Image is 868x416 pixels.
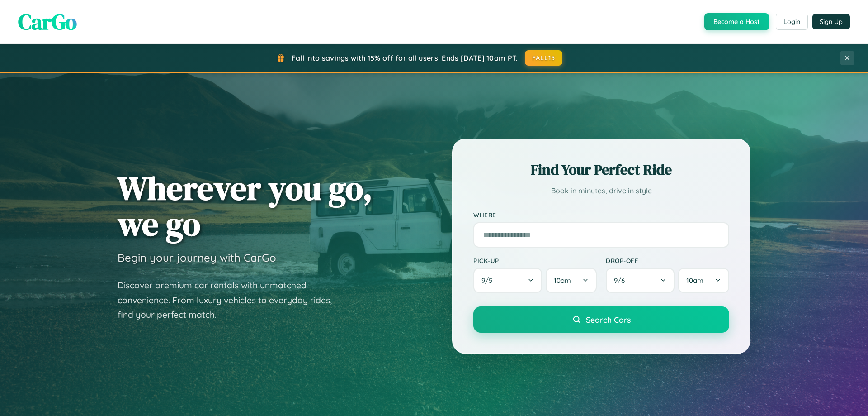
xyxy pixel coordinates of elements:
[118,278,344,322] p: Discover premium car rentals with unmatched convenience. From luxury vehicles to everyday rides, ...
[554,276,571,285] span: 10am
[686,276,703,285] span: 10am
[292,53,518,62] span: Fall into savings with 15% off for all users! Ends [DATE] 10am PT.
[776,14,808,30] button: Login
[678,268,729,293] button: 10am
[18,7,77,37] span: CarGo
[525,50,563,66] button: FALL15
[606,268,675,293] button: 9/6
[473,211,729,219] label: Where
[606,257,729,264] label: Drop-off
[473,257,597,264] label: Pick-up
[546,268,597,293] button: 10am
[812,14,850,29] button: Sign Up
[614,276,629,285] span: 9 / 6
[473,184,729,197] p: Book in minutes, drive in style
[473,268,542,293] button: 9/5
[473,160,729,180] h2: Find Your Perfect Ride
[586,315,631,325] span: Search Cars
[473,306,729,333] button: Search Cars
[704,13,769,30] button: Become a Host
[118,170,373,242] h1: Wherever you go, we go
[118,251,276,264] h3: Begin your journey with CarGo
[481,276,497,285] span: 9 / 5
